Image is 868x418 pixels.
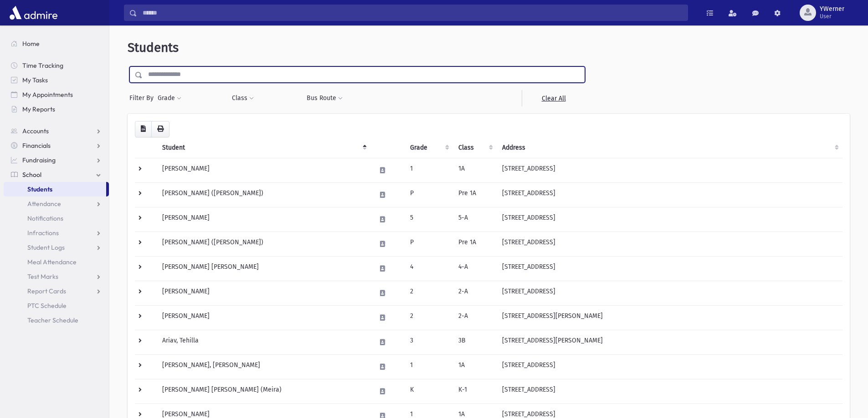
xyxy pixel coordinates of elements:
[405,256,453,281] td: 4
[231,90,254,106] button: Class
[157,182,370,207] td: [PERSON_NAME] ([PERSON_NAME])
[128,40,179,55] span: Students
[453,379,497,403] td: K-1
[157,354,370,379] td: [PERSON_NAME], [PERSON_NAME]
[453,305,497,330] td: 2-A
[405,207,453,232] td: 5
[7,4,60,22] img: AdmirePro
[497,330,842,354] td: [STREET_ADDRESS][PERSON_NAME]
[453,354,497,379] td: 1A
[405,379,453,403] td: K
[306,90,343,106] button: Bus Route
[22,40,40,48] span: Home
[27,272,58,281] span: Test Marks
[453,232,497,256] td: Pre 1A
[453,137,497,158] th: Class: activate to sort column ascending
[405,182,453,207] td: P
[453,281,497,305] td: 2-A
[820,13,844,20] span: User
[4,182,106,196] a: Students
[22,76,48,84] span: My Tasks
[497,379,842,403] td: [STREET_ADDRESS]
[4,58,109,73] a: Time Tracking
[453,207,497,232] td: 5-A
[4,313,109,327] a: Teacher Schedule
[129,93,157,103] span: Filter By
[135,121,152,137] button: CSV
[497,281,842,305] td: [STREET_ADDRESS]
[4,153,109,167] a: Fundraising
[27,229,59,237] span: Infractions
[405,330,453,354] td: 3
[157,207,370,232] td: [PERSON_NAME]
[453,182,497,207] td: Pre 1A
[22,91,73,99] span: My Appointments
[4,269,109,284] a: Test Marks
[27,214,63,222] span: Notifications
[157,330,370,354] td: Ariav, Tehilla
[497,207,842,232] td: [STREET_ADDRESS]
[22,141,51,150] span: Financials
[497,232,842,256] td: [STREET_ADDRESS]
[151,121,169,137] button: Print
[157,281,370,305] td: [PERSON_NAME]
[27,316,78,324] span: Teacher Schedule
[27,287,66,295] span: Report Cards
[405,232,453,256] td: P
[22,61,63,70] span: Time Tracking
[405,158,453,182] td: 1
[27,185,52,193] span: Students
[27,200,61,208] span: Attendance
[497,354,842,379] td: [STREET_ADDRESS]
[4,36,109,51] a: Home
[27,243,65,252] span: Student Logs
[405,354,453,379] td: 1
[405,281,453,305] td: 2
[820,5,844,13] span: YWerner
[497,305,842,330] td: [STREET_ADDRESS][PERSON_NAME]
[4,255,109,269] a: Meal Attendance
[157,256,370,281] td: [PERSON_NAME] [PERSON_NAME]
[4,196,109,211] a: Attendance
[405,137,453,158] th: Grade: activate to sort column ascending
[522,90,585,106] a: Clear All
[157,232,370,256] td: [PERSON_NAME] ([PERSON_NAME])
[157,305,370,330] td: [PERSON_NAME]
[137,5,688,21] input: Search
[4,226,109,240] a: Infractions
[157,379,370,403] td: [PERSON_NAME] [PERSON_NAME] (Meira)
[4,240,109,255] a: Student Logs
[4,138,109,153] a: Financials
[4,87,109,102] a: My Appointments
[4,284,109,298] a: Report Cards
[22,156,56,164] span: Fundraising
[22,105,55,113] span: My Reports
[27,258,77,266] span: Meal Attendance
[4,124,109,138] a: Accounts
[22,127,49,135] span: Accounts
[453,256,497,281] td: 4-A
[4,73,109,87] a: My Tasks
[497,182,842,207] td: [STREET_ADDRESS]
[4,298,109,313] a: PTC Schedule
[4,211,109,226] a: Notifications
[27,302,67,310] span: PTC Schedule
[497,137,842,158] th: Address: activate to sort column ascending
[4,102,109,116] a: My Reports
[405,305,453,330] td: 2
[453,158,497,182] td: 1A
[4,167,109,182] a: School
[22,171,41,179] span: School
[157,137,370,158] th: Student: activate to sort column descending
[497,256,842,281] td: [STREET_ADDRESS]
[157,158,370,182] td: [PERSON_NAME]
[497,158,842,182] td: [STREET_ADDRESS]
[157,90,182,106] button: Grade
[453,330,497,354] td: 3B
